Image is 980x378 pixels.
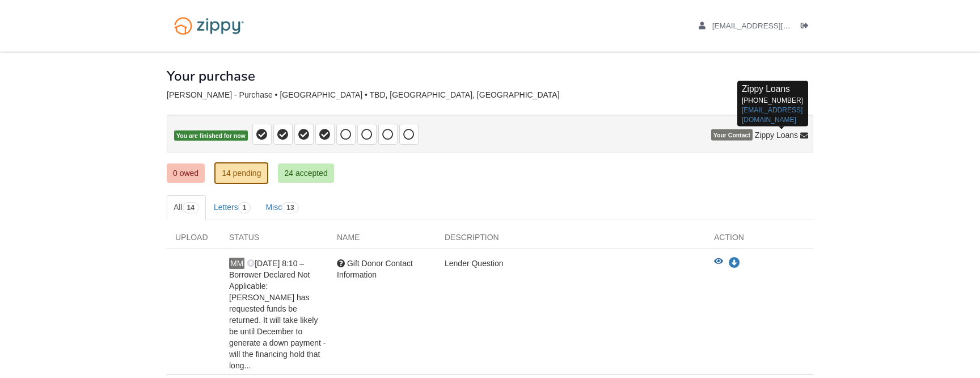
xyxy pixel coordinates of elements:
[337,259,413,279] span: Gift Donor Contact Information
[174,131,248,141] span: You are finished for now
[714,258,723,269] button: View Gift Donor Contact Information
[328,232,436,249] div: Name
[167,69,255,83] h1: Your purchase
[742,106,802,123] a: [EMAIL_ADDRESS][DOMAIN_NAME]
[711,129,753,141] span: Your Contact
[238,202,251,213] span: 1
[742,84,790,94] span: Zippy Loans
[167,195,206,220] a: All14
[436,232,706,249] div: Description
[712,22,842,30] span: catalystmm71@yahoo.com
[167,163,205,183] a: 0 owed
[755,129,798,141] span: Zippy Loans
[729,259,740,268] a: Download Gift Donor Contact Information
[221,232,328,249] div: Status
[183,202,199,213] span: 14
[214,162,268,184] a: 14 pending
[801,22,813,33] a: Log out
[229,259,326,370] span: [DATE] 8:10 – Borrower Declared Not Applicable: [PERSON_NAME] has requested funds be returned. It...
[167,232,221,249] div: Upload
[699,22,842,33] a: edit profile
[706,232,813,249] div: Action
[207,195,258,220] a: Letters
[742,83,804,125] p: [PHONE_NUMBER]
[167,11,251,40] img: Logo
[436,258,706,371] div: Lender Question
[259,195,305,220] a: Misc
[167,90,813,100] div: [PERSON_NAME] - Purchase • [GEOGRAPHIC_DATA] • TBD, [GEOGRAPHIC_DATA], [GEOGRAPHIC_DATA]
[229,258,244,269] span: MM
[278,163,333,183] a: 24 accepted
[282,202,298,213] span: 13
